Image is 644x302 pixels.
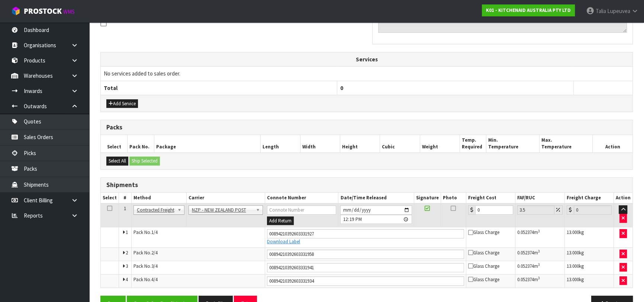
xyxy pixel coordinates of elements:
span: 13.000 [567,263,579,269]
th: Select [101,193,119,203]
th: # [119,193,132,203]
button: Ship Selected [129,157,160,166]
input: Connote Number [267,250,464,259]
th: Freight Cost [466,193,515,203]
th: FAF/RUC [515,193,565,203]
input: Connote Number [267,263,464,272]
input: Freight Adjustment [517,205,555,215]
input: Connote Number [267,229,464,238]
span: Glass Charge [468,229,499,235]
th: Length [260,135,300,152]
td: m [515,261,565,274]
input: Connote Number [267,205,336,215]
td: m [515,274,565,287]
th: Weight [420,135,460,152]
span: Glass Charge [468,276,499,283]
span: 2 [126,250,128,256]
td: kg [565,261,614,274]
td: kg [565,274,614,287]
span: 0.052374 [517,276,534,283]
th: Width [300,135,340,152]
th: Freight Charge [565,193,614,203]
td: kg [565,227,614,247]
th: Select [101,135,128,152]
button: Add Service [106,99,138,108]
span: Glass Charge [468,250,499,256]
td: Pack No. [131,274,265,287]
th: Services [101,52,632,67]
td: kg [565,247,614,261]
span: 4 [126,276,128,283]
th: Date/Time Released [338,193,414,203]
th: Package [154,135,260,152]
span: 1 [126,229,128,235]
th: Action [614,193,632,203]
a: K01 - KITCHENAID AUSTRALIA PTY LTD [482,4,575,16]
input: Freight Cost [475,205,513,215]
sup: 3 [538,262,540,267]
span: 2/4 [151,250,158,256]
span: 1 [124,205,126,212]
span: Contracted Freight [137,206,174,215]
span: 0.052374 [517,250,534,256]
span: 3/4 [151,263,158,269]
button: Select All [106,157,128,166]
span: 3 [126,263,128,269]
span: Glass Charge [468,263,499,269]
input: Freight Charge [574,205,612,215]
th: Pack No. [128,135,154,152]
img: cube-alt.png [11,6,20,16]
span: 13.000 [567,250,579,256]
th: Method [131,193,186,203]
sup: 3 [538,276,540,280]
span: Talia [596,7,606,15]
th: Temp. Required [460,135,486,152]
h3: Packs [106,124,627,131]
span: 0.052374 [517,229,534,235]
input: Connote Number [267,276,464,286]
button: Add Return [267,216,294,225]
h3: Shipments [106,181,627,189]
th: Action [593,135,632,152]
sup: 3 [538,229,540,234]
a: Download Label [267,238,300,245]
span: 13.000 [567,229,579,235]
th: Signature [414,193,441,203]
span: 1/4 [151,229,158,235]
span: ProStock [24,6,62,16]
small: WMS [63,8,75,15]
th: Min. Temperature [486,135,540,152]
th: Connote Number [265,193,338,203]
span: 13.000 [567,276,579,283]
span: 0.052374 [517,263,534,269]
span: Lupeuvea [607,7,630,15]
th: Height [340,135,380,152]
sup: 3 [538,249,540,254]
strong: K01 - KITCHENAID AUSTRALIA PTY LTD [486,7,571,13]
th: Carrier [186,193,265,203]
th: Photo [441,193,466,203]
td: Pack No. [131,227,265,247]
td: m [515,227,565,247]
th: Max. Temperature [540,135,593,152]
td: m [515,247,565,261]
span: NZP - NEW ZEALAND POST [192,206,253,215]
span: 4/4 [151,276,158,283]
th: Cubic [380,135,420,152]
span: 0 [340,84,343,91]
td: No services added to sales order. [101,67,632,81]
td: Pack No. [131,261,265,274]
td: Pack No. [131,247,265,261]
th: Total [101,81,337,95]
